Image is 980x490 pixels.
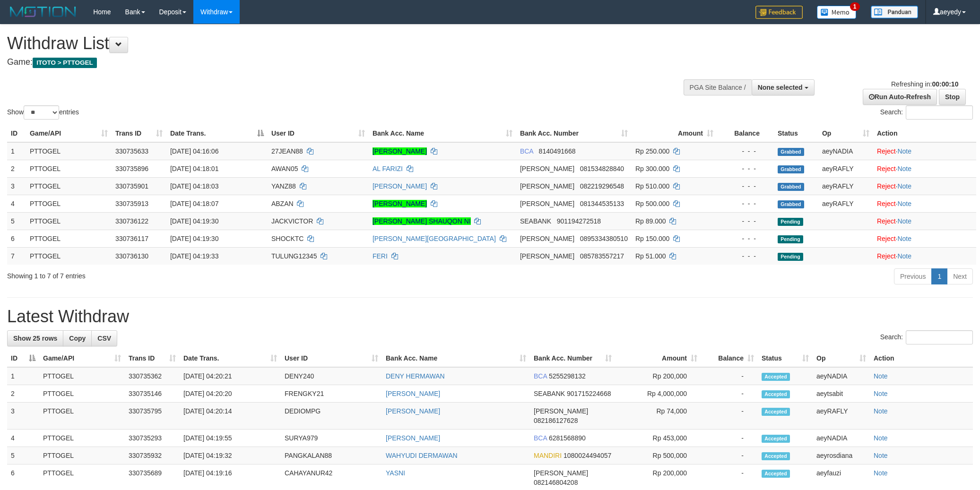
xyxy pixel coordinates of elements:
[813,447,870,464] td: aeyrosdiana
[386,390,440,397] a: [PERSON_NAME]
[268,125,369,142] th: User ID: activate to sort column ascending
[880,330,973,344] label: Search:
[115,235,148,242] span: 330736117
[373,252,388,260] a: FERI
[818,177,873,195] td: aeyRAFLY
[534,434,547,442] span: BCA
[386,434,440,442] a: [PERSON_NAME]
[762,452,790,460] span: Accepted
[13,335,57,342] span: Show 25 rows
[635,217,666,225] span: Rp 89.000
[549,434,586,442] span: Copy 6281568890 to clipboard
[125,403,180,430] td: 330735795
[7,105,79,120] label: Show entries
[635,147,669,155] span: Rp 250.000
[721,251,770,261] div: - - -
[616,367,701,385] td: Rp 200,000
[877,165,896,172] a: Reject
[115,217,148,225] span: 330736122
[721,234,770,243] div: - - -
[382,350,530,367] th: Bank Acc. Name: activate to sort column ascending
[880,105,973,120] label: Search:
[386,469,405,477] a: YASNI
[897,165,911,172] a: Note
[91,330,117,346] a: CSV
[721,146,770,156] div: - - -
[616,430,701,447] td: Rp 453,000
[271,182,296,190] span: YANZ88
[701,403,758,430] td: -
[616,350,701,367] th: Amount: activate to sort column ascending
[7,267,401,281] div: Showing 1 to 7 of 7 entries
[870,350,973,367] th: Action
[906,330,973,344] input: Search:
[281,385,382,403] td: FRENGKY21
[7,195,26,212] td: 4
[520,252,574,260] span: [PERSON_NAME]
[69,335,86,342] span: Copy
[873,195,976,212] td: ·
[871,6,918,18] img: panduan.png
[7,330,63,346] a: Show 25 rows
[684,79,752,95] div: PGA Site Balance /
[701,350,758,367] th: Balance: activate to sort column ascending
[873,177,976,195] td: ·
[115,200,148,207] span: 330735913
[813,403,870,430] td: aeyRAFLY
[635,252,666,260] span: Rp 51.000
[774,125,818,142] th: Status
[874,407,888,415] a: Note
[873,125,976,142] th: Action
[873,212,976,230] td: ·
[271,217,313,225] span: JACKVICTOR
[271,165,298,172] span: AWAN05
[281,350,382,367] th: User ID: activate to sort column ascending
[180,403,281,430] td: [DATE] 04:20:14
[752,79,815,95] button: None selected
[877,252,896,260] a: Reject
[873,142,976,160] td: ·
[894,268,932,284] a: Previous
[534,469,588,477] span: [PERSON_NAME]
[26,160,112,177] td: PTTOGEL
[564,452,611,459] span: Copy 1080024494057 to clipboard
[897,252,911,260] a: Note
[170,252,218,260] span: [DATE] 04:19:33
[170,200,218,207] span: [DATE] 04:18:07
[778,235,803,243] span: Pending
[818,195,873,212] td: aeyRAFLY
[125,385,180,403] td: 330735146
[762,470,790,478] span: Accepted
[386,407,440,415] a: [PERSON_NAME]
[63,330,92,346] a: Copy
[369,125,516,142] th: Bank Acc. Name: activate to sort column ascending
[170,182,218,190] span: [DATE] 04:18:03
[850,2,860,11] span: 1
[813,430,870,447] td: aeyNADIA
[701,367,758,385] td: -
[755,6,803,19] img: Feedback.jpg
[897,235,911,242] a: Note
[180,350,281,367] th: Date Trans.: activate to sort column ascending
[281,403,382,430] td: DEDIOMPG
[271,235,304,242] span: SHOCKTC
[557,217,601,225] span: Copy 901194272518 to clipboard
[7,212,26,230] td: 5
[281,447,382,464] td: PANGKALAN88
[7,230,26,247] td: 6
[580,165,624,172] span: Copy 081534828840 to clipboard
[906,105,973,120] input: Search:
[616,447,701,464] td: Rp 500,000
[874,469,888,477] a: Note
[701,430,758,447] td: -
[891,80,958,88] span: Refreshing in:
[520,200,574,207] span: [PERSON_NAME]
[874,372,888,380] a: Note
[125,447,180,464] td: 330735932
[7,385,39,403] td: 2
[7,447,39,464] td: 5
[7,5,79,19] img: MOTION_logo.png
[7,247,26,265] td: 7
[7,350,39,367] th: ID: activate to sort column descending
[580,235,628,242] span: Copy 0895334380510 to clipboard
